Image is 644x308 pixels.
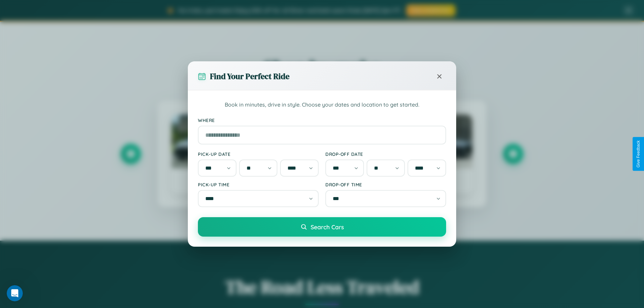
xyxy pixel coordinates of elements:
h3: Find Your Perfect Ride [210,71,289,82]
label: Pick-up Time [198,182,319,187]
p: Book in minutes, drive in style. Choose your dates and location to get started. [198,101,446,109]
label: Where [198,117,446,123]
span: Search Cars [311,223,344,231]
label: Drop-off Time [325,182,446,187]
label: Pick-up Date [198,151,319,157]
label: Drop-off Date [325,151,446,157]
button: Search Cars [198,217,446,237]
